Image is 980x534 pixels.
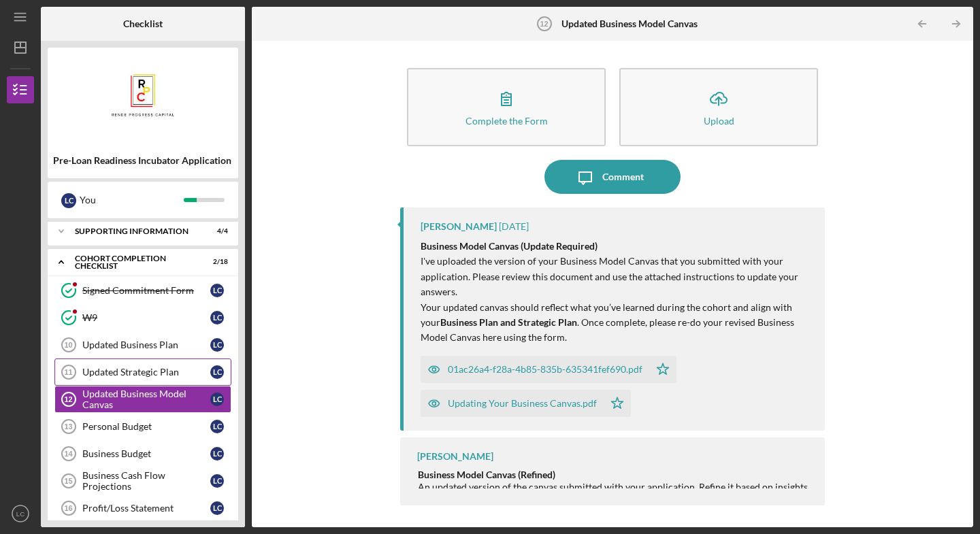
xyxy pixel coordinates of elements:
[82,388,210,410] div: Updated Business Model Canvas
[64,504,72,512] tspan: 16
[418,469,555,480] strong: Business Model Canvas (Refined)
[82,285,210,296] div: Signed Commitment Form
[421,300,811,346] p: Your updated canvas should reflect what you’ve learned during the cohort and align with your . On...
[499,221,529,232] time: 2025-09-23 19:20
[540,20,548,28] tspan: 12
[210,284,224,297] div: L C
[210,474,224,488] div: L C
[54,277,231,304] a: Signed Commitment FormLC
[602,160,644,194] div: Comment
[54,440,231,467] a: 14Business BudgetLC
[123,18,163,29] b: Checklist
[54,413,231,440] a: 13Personal BudgetLC
[421,239,811,300] p: I've uploaded the version of your Business Model Canvas that you submitted with your application....
[210,393,224,406] div: L C
[82,312,210,323] div: W9
[465,116,548,126] div: Complete the Form
[418,482,811,503] div: An updated version of the canvas submitted with your application. Refine it based on insights gai...
[417,451,493,462] div: [PERSON_NAME]
[53,155,233,166] div: Pre-Loan Readiness Incubator Application
[421,240,598,252] strong: Business Model Canvas (Update Required)
[64,395,72,403] tspan: 12
[704,116,734,126] div: Upload
[54,495,231,522] a: 16Profit/Loss StatementLC
[203,258,228,266] div: 2 / 18
[16,510,24,518] text: LC
[64,477,72,485] tspan: 15
[210,338,224,352] div: L C
[82,448,210,459] div: Business Budget
[64,341,72,349] tspan: 10
[54,331,231,358] a: 10Updated Business PlanLC
[203,227,228,235] div: 4 / 4
[80,188,184,212] div: You
[54,386,231,413] a: 12Updated Business Model CanvasLC
[619,68,818,146] button: Upload
[75,227,194,235] div: Supporting Information
[210,420,224,433] div: L C
[440,316,577,328] strong: Business Plan and Strategic Plan
[448,364,642,375] div: 01ac26a4-f28a-4b85-835b-635341fef690.pdf
[61,193,76,208] div: L C
[48,54,238,136] img: Product logo
[82,421,210,432] div: Personal Budget
[210,365,224,379] div: L C
[82,470,210,492] div: Business Cash Flow Projections
[82,339,210,350] div: Updated Business Plan
[407,68,606,146] button: Complete the Form
[448,398,597,409] div: Updating Your Business Canvas.pdf
[64,368,72,376] tspan: 11
[75,254,194,270] div: Cohort Completion Checklist
[64,450,73,458] tspan: 14
[64,422,72,431] tspan: 13
[54,304,231,331] a: W9LC
[54,467,231,495] a: 15Business Cash Flow ProjectionsLC
[210,501,224,515] div: L C
[7,500,34,527] button: LC
[210,311,224,324] div: L C
[54,358,231,386] a: 11Updated Strategic PlanLC
[561,18,698,29] b: Updated Business Model Canvas
[421,356,676,383] button: 01ac26a4-f28a-4b85-835b-635341fef690.pdf
[421,390,631,417] button: Updating Your Business Canvas.pdf
[82,367,210,378] div: Updated Strategic Plan
[544,160,681,194] button: Comment
[210,447,224,461] div: L C
[82,503,210,514] div: Profit/Loss Statement
[421,221,497,232] div: [PERSON_NAME]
